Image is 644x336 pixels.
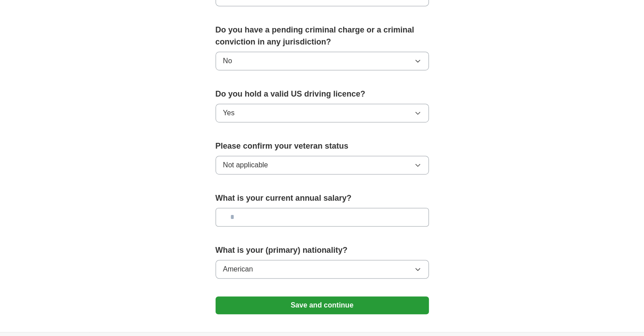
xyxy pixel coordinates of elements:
[223,56,232,66] span: No
[223,264,253,275] span: American
[216,296,429,314] button: Save and continue
[223,108,235,118] span: Yes
[216,156,429,174] button: Not applicable
[216,104,429,122] button: Yes
[216,244,429,256] label: What is your (primary) nationality?
[216,88,429,100] label: Do you hold a valid US driving licence?
[216,192,429,204] label: What is your current annual salary?
[216,260,429,279] button: American
[216,140,429,152] label: Please confirm your veteran status
[216,24,429,48] label: Do you have a pending criminal charge or a criminal conviction in any jurisdiction?
[223,160,268,170] span: Not applicable
[216,52,429,70] button: No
